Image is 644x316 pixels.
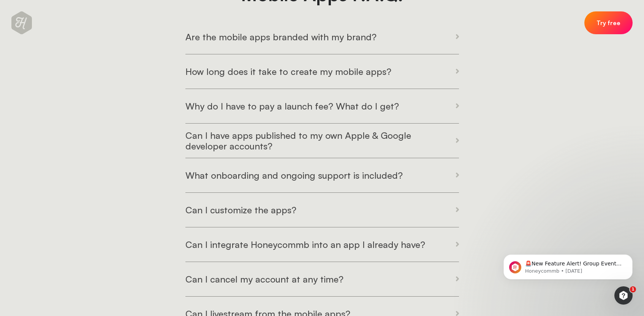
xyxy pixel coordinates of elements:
h3: Can I integrate Honeycommb into an app I already have? [185,239,425,250]
button: How long does it take to create my mobile apps? [185,54,459,89]
button: Are the mobile apps branded with my brand? [185,20,459,54]
h3: How long does it take to create my mobile apps? [185,66,391,77]
button: Can I customize the apps? [185,193,459,227]
h3: Can I customize the apps? [185,205,296,216]
button: Can I cancel my account at any time? [185,262,459,296]
h3: Can I cancel my account at any time? [185,274,343,285]
h3: Can I have apps published to my own Apple & Google developer accounts? [185,130,445,152]
span: 1 [630,286,636,292]
button: Can I have apps published to my own Apple & Google developer accounts? [185,124,459,158]
button: Can I integrate Honeycommb into an app I already have? [185,227,459,262]
iframe: Intercom notifications message [492,238,644,295]
span: Try free [597,19,620,27]
iframe: Intercom live chat [614,286,633,305]
a: Try free [584,11,633,34]
button: Why do I have to pay a launch fee? What do I get? [185,89,459,123]
h3: Why do I have to pay a launch fee? What do I get? [185,101,399,112]
button: What onboarding and ongoing support is included? [185,158,459,192]
h3: Are the mobile apps branded with my brand? [185,32,377,43]
h3: What onboarding and ongoing support is included? [185,170,403,181]
span: Scroll to top [11,11,32,34]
